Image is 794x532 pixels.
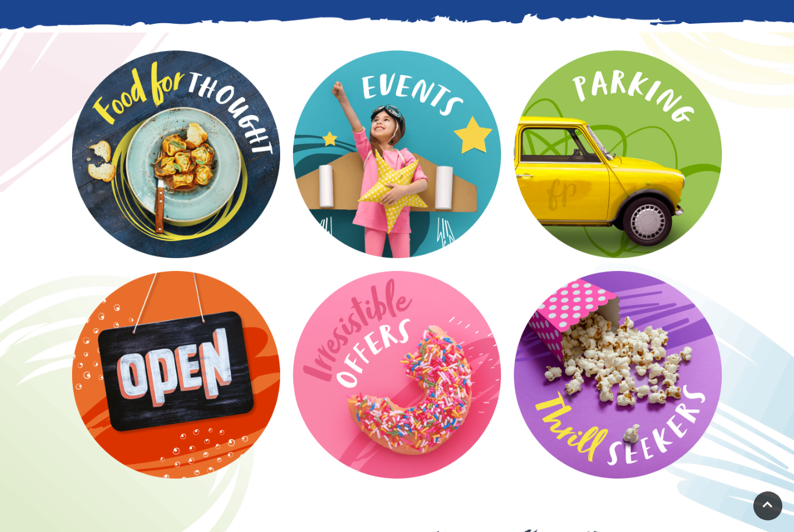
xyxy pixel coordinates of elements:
img: Events at Festival Place [289,46,505,262]
img: Dining at Festival Place [68,46,284,262]
img: Offers at Festival Place [289,267,505,483]
img: Leisure at Festival Place [510,267,726,483]
img: Opening Hours at Festival Place [68,267,284,483]
img: Parking your Car at Festival Place [510,46,726,262]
